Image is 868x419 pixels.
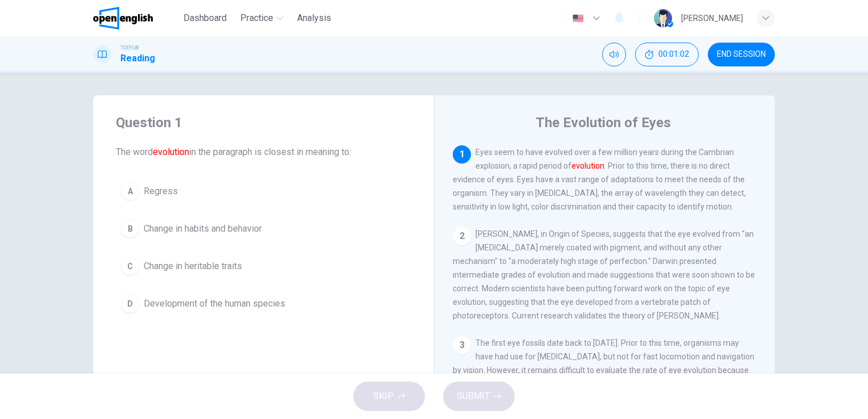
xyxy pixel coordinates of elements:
span: Change in heritable traits [144,259,242,273]
h4: The Evolution of Eyes [536,114,671,132]
span: Change in habits and behavior [144,222,262,236]
div: A [121,182,139,200]
img: OpenEnglish logo [93,7,153,30]
span: 00:01:02 [658,50,689,59]
div: 3 [453,336,471,354]
span: Eyes seem to have evolved over a few million years during the Cambrian explosion, a rapid period ... [453,148,746,211]
span: END SESSION [717,50,766,59]
span: Dashboard [183,11,227,25]
div: Mute [602,43,626,66]
img: Profile picture [654,9,672,27]
span: The word in the paragraph is closest in meaning to: [116,145,411,159]
button: ARegress [116,177,411,206]
span: Development of the human species [144,297,285,311]
div: C [121,257,139,275]
button: END SESSION [708,43,775,66]
button: Analysis [293,8,336,28]
div: B [121,220,139,238]
span: Regress [144,185,178,198]
div: [PERSON_NAME] [681,11,743,25]
span: Analysis [297,11,331,25]
button: Dashboard [179,8,231,28]
button: DDevelopment of the human species [116,290,411,318]
button: 00:01:02 [635,43,699,66]
span: Practice [240,11,273,25]
div: Hide [635,43,699,66]
a: OpenEnglish logo [93,7,179,30]
span: [PERSON_NAME], in Origin of Species, suggests that the eye evolved from "an [MEDICAL_DATA] merely... [453,229,755,320]
button: CChange in heritable traits [116,252,411,280]
button: Practice [236,8,288,28]
font: evolution [571,161,604,170]
div: 1 [453,145,471,164]
div: D [121,295,139,313]
font: evolution [153,146,189,157]
h4: Question 1 [116,114,411,132]
span: TOEFL® [120,44,139,52]
button: BChange in habits and behavior [116,215,411,243]
img: en [571,14,585,23]
div: 2 [453,227,471,245]
h1: Reading [120,52,155,65]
